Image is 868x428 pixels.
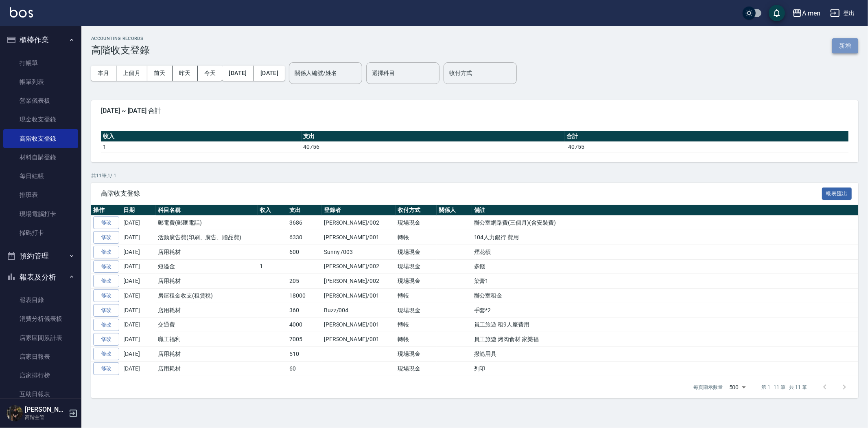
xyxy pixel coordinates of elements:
[302,131,565,142] th: 支出
[156,216,258,230] td: 郵電費(郵匯電話)
[472,274,858,289] td: 染膏1
[121,230,156,245] td: [DATE]
[3,110,78,129] a: 現金收支登錄
[10,7,33,18] img: Logo
[322,274,396,289] td: [PERSON_NAME]/002
[472,230,858,245] td: 104人力銀行 費用
[3,205,78,223] a: 現場電腦打卡
[3,91,78,110] a: 營業儀表板
[93,246,119,258] a: 修改
[91,36,150,41] h2: ACCOUNTING RECORDS
[769,5,785,21] button: save
[101,107,848,115] span: [DATE] ~ [DATE] 合計
[121,216,156,230] td: [DATE]
[762,384,807,391] p: 第 1–11 筆 共 11 筆
[156,318,258,332] td: 交通費
[3,148,78,167] a: 材料自購登錄
[472,347,858,362] td: 撥筋用具
[121,332,156,347] td: [DATE]
[322,245,396,259] td: Sunny /003
[322,230,396,245] td: [PERSON_NAME]/001
[3,329,78,347] a: 店家區間累計表
[822,188,852,200] button: 報表匯出
[322,332,396,347] td: [PERSON_NAME]/001
[198,66,223,81] button: 今天
[287,216,322,230] td: 3686
[302,141,565,152] td: 40756
[156,205,258,216] th: 科目名稱
[322,318,396,332] td: [PERSON_NAME]/001
[3,29,78,51] button: 櫃檯作業
[91,205,121,216] th: 操作
[121,245,156,259] td: [DATE]
[322,259,396,274] td: [PERSON_NAME]/002
[3,129,78,148] a: 高階收支登錄
[121,347,156,362] td: [DATE]
[121,259,156,274] td: [DATE]
[3,223,78,242] a: 掃碼打卡
[116,66,147,81] button: 上個月
[396,245,437,259] td: 現場現金
[287,245,322,259] td: 600
[472,205,858,216] th: 備註
[287,303,322,318] td: 360
[322,303,396,318] td: Buzz/004
[396,259,437,274] td: 現場現金
[3,347,78,366] a: 店家日報表
[472,245,858,259] td: 煙花槓
[258,259,287,274] td: 1
[93,319,119,331] a: 修改
[3,309,78,328] a: 消費分析儀表板
[254,66,285,81] button: [DATE]
[287,361,322,376] td: 60
[156,361,258,376] td: 店用耗材
[91,66,116,81] button: 本月
[147,66,173,81] button: 前天
[396,318,437,332] td: 轉帳
[789,5,824,22] button: A men
[396,216,437,230] td: 現場現金
[396,361,437,376] td: 現場現金
[121,205,156,216] th: 日期
[287,347,322,362] td: 510
[93,289,119,302] a: 修改
[3,385,78,404] a: 互助日報表
[93,275,119,287] a: 修改
[322,289,396,303] td: [PERSON_NAME]/001
[173,66,198,81] button: 昨天
[827,6,858,21] button: 登出
[93,260,119,273] a: 修改
[396,332,437,347] td: 轉帳
[3,267,78,288] button: 報表及分析
[101,190,822,198] span: 高階收支登錄
[822,189,852,197] a: 報表匯出
[91,44,150,56] h3: 高階收支登錄
[437,205,472,216] th: 關係人
[287,274,322,289] td: 205
[472,332,858,347] td: 員工旅遊 烤肉食材 家樂福
[3,73,78,91] a: 帳單列表
[121,303,156,318] td: [DATE]
[287,289,322,303] td: 18000
[287,230,322,245] td: 6330
[156,347,258,362] td: 店用耗材
[3,167,78,185] a: 每日結帳
[472,259,858,274] td: 多錢
[156,332,258,347] td: 職工福利
[121,361,156,376] td: [DATE]
[121,274,156,289] td: [DATE]
[322,216,396,230] td: [PERSON_NAME]/002
[93,231,119,244] a: 修改
[472,318,858,332] td: 員工旅遊 租9人座費用
[564,141,848,152] td: -40755
[93,304,119,317] a: 修改
[93,348,119,360] a: 修改
[121,289,156,303] td: [DATE]
[156,303,258,318] td: 店用耗材
[3,185,78,204] a: 排班表
[25,414,66,421] p: 高階主管
[396,347,437,362] td: 現場現金
[101,131,302,142] th: 收入
[3,291,78,309] a: 報表目錄
[472,289,858,303] td: 辦公室租金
